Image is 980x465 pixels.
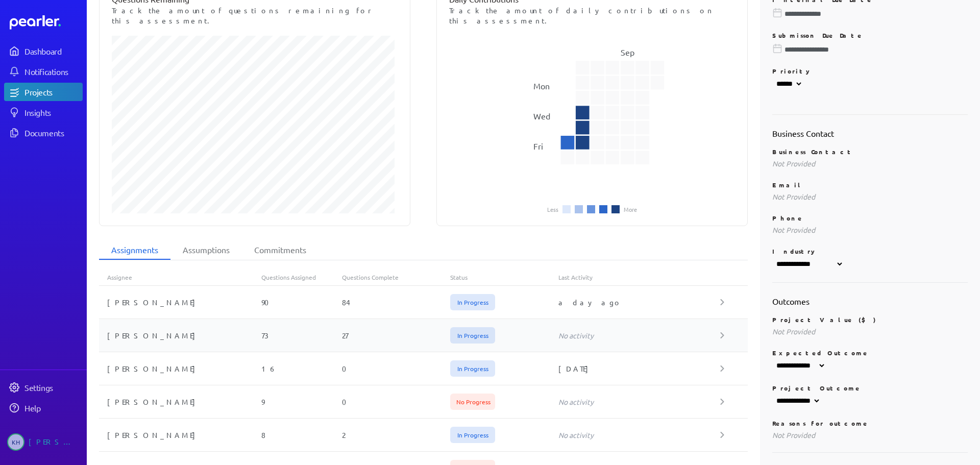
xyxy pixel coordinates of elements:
[261,397,342,407] div: 9
[4,429,83,455] a: KH[PERSON_NAME]
[99,397,261,407] div: [PERSON_NAME]
[261,297,342,307] div: 90
[99,330,261,340] div: [PERSON_NAME]
[772,419,968,427] p: Reasons for outcome
[24,66,82,77] div: Notifications
[772,349,968,357] p: Expected Outcome
[772,67,968,75] p: Priority
[450,294,495,310] span: In Progress
[24,107,82,117] div: Insights
[621,47,634,57] text: Sep
[772,127,968,139] h2: Business Contact
[342,363,450,374] div: 0
[772,384,968,392] p: Project Outcome
[533,141,543,151] text: Fri
[772,9,968,19] input: Please choose a due date
[558,363,721,374] div: [DATE]
[24,403,82,413] div: Help
[342,330,450,340] div: 27
[24,128,82,138] div: Documents
[99,240,170,260] li: Assignments
[450,394,495,410] span: No Progress
[99,273,261,281] div: Assignee
[29,433,80,451] div: [PERSON_NAME]
[4,42,83,60] a: Dashboard
[24,382,82,393] div: Settings
[558,430,721,440] div: No activity
[772,159,815,168] span: Not Provided
[450,327,495,344] span: In Progress
[170,240,242,260] li: Assumptions
[4,62,83,81] a: Notifications
[4,83,83,101] a: Projects
[449,5,735,26] p: Track the amount of daily contributions on this assessment.
[450,427,495,443] span: In Progress
[4,378,83,397] a: Settings
[342,297,450,307] div: 84
[450,360,495,377] span: In Progress
[261,430,342,440] div: 8
[99,430,261,440] div: [PERSON_NAME]
[772,295,968,307] h2: Outcomes
[450,273,558,281] div: Status
[772,214,968,222] p: Phone
[342,430,450,440] div: 2
[342,273,450,281] div: Questions Complete
[242,240,318,260] li: Commitments
[4,124,83,142] a: Documents
[772,247,968,255] p: Industry
[772,44,968,55] input: Please choose a due date
[342,397,450,407] div: 0
[624,206,637,212] li: More
[261,363,342,374] div: 16
[533,111,550,121] text: Wed
[772,327,815,336] span: Not Provided
[558,397,721,407] div: No activity
[4,103,83,121] a: Insights
[24,87,82,97] div: Projects
[772,192,815,201] span: Not Provided
[772,31,968,39] p: Submisson Due Date
[99,363,261,374] div: [PERSON_NAME]
[10,15,83,30] a: Dashboard
[4,399,83,417] a: Help
[772,181,968,189] p: Email
[558,330,721,340] div: No activity
[533,81,550,91] text: Mon
[7,433,24,451] span: Kaye Hocking
[112,5,398,26] p: Track the amount of questions remaining for this assessment.
[261,273,342,281] div: Questions Assigned
[772,430,815,439] span: Not Provided
[772,225,815,234] span: Not Provided
[558,297,721,307] div: a day ago
[772,315,968,324] p: Project Value ($)
[547,206,558,212] li: Less
[261,330,342,340] div: 73
[24,46,82,56] div: Dashboard
[558,273,721,281] div: Last Activity
[99,297,261,307] div: [PERSON_NAME]
[772,148,968,156] p: Business Contact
